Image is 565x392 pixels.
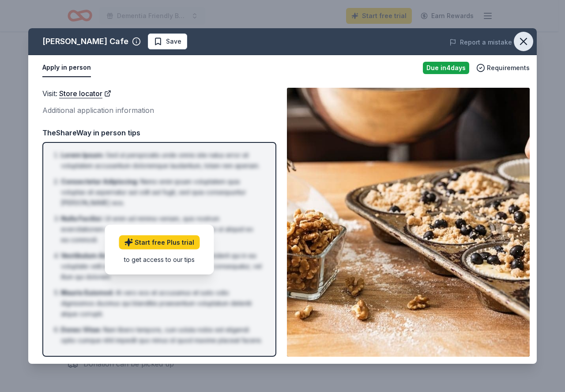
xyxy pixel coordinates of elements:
[42,34,128,49] div: [PERSON_NAME] Cafe
[61,150,263,171] li: Sed ut perspiciatis unde omnis iste natus error sit voluptatem accusantium doloremque laudantium,...
[119,254,200,264] div: to get access to our tips
[42,59,91,77] button: Apply in person
[287,88,530,357] img: Image for Mimi's Cafe
[42,88,276,99] div: Visit :
[476,63,530,73] button: Requirements
[119,235,200,249] a: Start free Plus trial
[59,88,111,99] a: Store locator
[61,176,263,208] li: Nemo enim ipsam voluptatem quia voluptas sit aspernatur aut odit aut fugit, sed quia consequuntur...
[61,252,116,259] span: Vestibulum Ante :
[148,34,187,49] button: Save
[423,62,469,74] div: Due in 4 days
[449,37,512,48] button: Report a mistake
[61,213,263,245] li: Ut enim ad minima veniam, quis nostrum exercitationem ullam corporis suscipit laboriosam, nisi ut...
[61,151,104,159] span: Lorem Ipsum :
[487,63,530,73] span: Requirements
[166,36,181,47] span: Save
[42,127,276,138] div: TheShareWay in person tips
[61,326,102,333] span: Donec Vitae :
[61,215,103,222] span: Nulla Facilisi :
[61,250,263,282] li: Quis autem vel eum iure reprehenderit qui in ea voluptate velit esse [PERSON_NAME] nihil molestia...
[61,287,263,319] li: At vero eos et accusamus et iusto odio dignissimos ducimus qui blanditiis praesentium voluptatum ...
[61,325,263,346] li: Nam libero tempore, cum soluta nobis est eligendi optio cumque nihil impedit quo minus id quod ma...
[61,289,114,296] span: Mauris Euismod :
[61,178,139,185] span: Consectetur Adipiscing :
[42,105,276,116] div: Additional application information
